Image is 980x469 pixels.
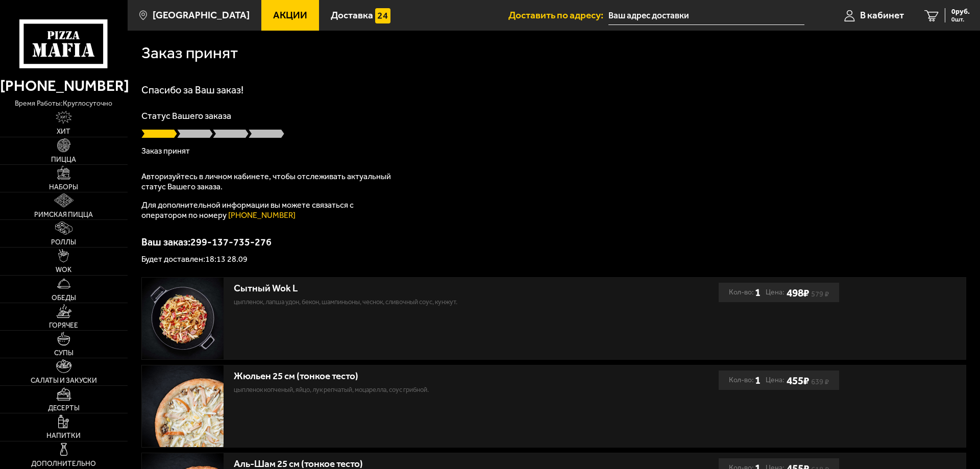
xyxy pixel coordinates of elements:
[141,237,966,247] p: Ваш заказ: 299-137-735-276
[54,350,73,357] span: Супы
[141,255,966,263] p: Будет доставлен: 18:13 28.09
[234,297,620,307] p: цыпленок, лапша удон, бекон, шампиньоны, чеснок, сливочный соус, кунжут.
[755,371,761,390] b: 1
[51,239,76,246] span: Роллы
[153,10,250,20] span: [GEOGRAPHIC_DATA]
[34,211,93,218] span: Римская пицца
[49,184,78,191] span: Наборы
[228,210,296,220] a: [PHONE_NUMBER]
[273,10,307,20] span: Акции
[31,377,97,384] span: Салаты и закуски
[608,6,804,25] input: Ваш адрес доставки
[508,10,608,20] span: Доставить по адресу:
[811,291,829,297] s: 579 ₽
[57,128,70,135] span: Хит
[951,8,970,15] span: 0 руб.
[141,44,238,61] h1: Заказ принят
[811,379,829,385] s: 639 ₽
[51,156,76,163] span: Пицца
[141,85,966,95] h1: Спасибо за Ваш заказ!
[766,283,785,302] span: Цена:
[234,385,620,395] p: цыпленок копченый, яйцо, лук репчатый, моцарелла, соус грибной.
[56,266,71,274] span: WOK
[766,371,785,390] span: Цена:
[331,10,373,20] span: Доставка
[787,374,809,387] b: 455 ₽
[141,200,397,220] p: Для дополнительной информации вы можете связаться с оператором по номеру
[729,283,761,302] div: Кол-во:
[860,10,904,20] span: В кабинет
[608,6,804,25] span: Гжатская улица, 22к3, подъезд 7
[755,283,761,302] b: 1
[951,16,970,22] span: 0 шт.
[234,371,620,382] div: Жюльен 25 см (тонкое тесто)
[31,460,96,467] span: Дополнительно
[48,405,80,412] span: Десерты
[729,371,761,390] div: Кол-во:
[787,286,809,299] b: 498 ₽
[234,283,620,294] div: Сытный Wok L
[52,294,76,302] span: Обеды
[141,171,397,192] p: Авторизуйтесь в личном кабинете, чтобы отслеживать актуальный статус Вашего заказа.
[141,111,966,120] p: Статус Вашего заказа
[49,322,78,329] span: Горячее
[375,8,390,23] img: 15daf4d41897b9f0e9f617042186c801.svg
[141,147,966,155] p: Заказ принят
[46,432,81,439] span: Напитки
